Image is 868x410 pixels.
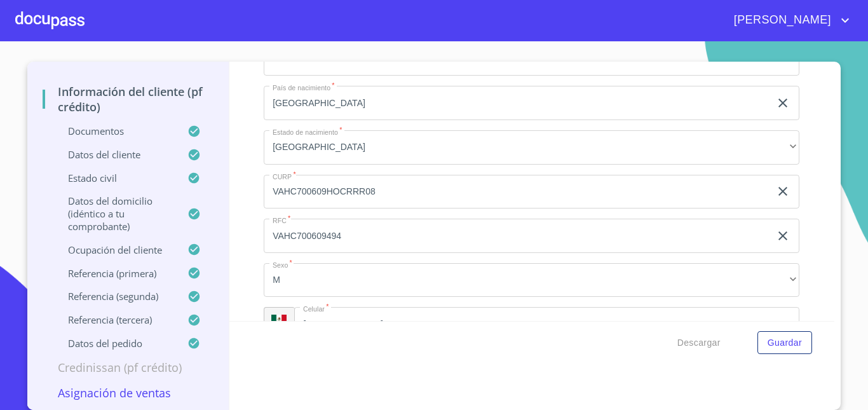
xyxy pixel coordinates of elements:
button: clear input [775,95,790,111]
button: account of current user [724,10,853,31]
p: Referencia (primera) [43,267,187,280]
p: Asignación de Ventas [43,385,214,400]
img: R93DlvwvvjP9fbrDwZeCRYBHk45OWMq+AAOlFVsxT89f82nwPLnD58IP7+ANJEaWYhP0Tx8kkA0WlQMPQsAAgwAOmBj20AXj6... [271,315,287,324]
button: Descargar [672,331,726,355]
p: Referencia (segunda) [43,290,187,303]
p: Ocupación del Cliente [43,243,187,256]
p: Credinissan (PF crédito) [43,360,214,375]
p: Datos del cliente [43,148,187,161]
span: Descargar [677,335,721,351]
button: clear input [775,184,790,199]
p: Datos del pedido [43,337,187,350]
p: Información del cliente (PF crédito) [43,84,214,114]
span: [PERSON_NAME] [724,10,837,31]
button: clear input [775,228,790,243]
p: Documentos [43,125,187,137]
button: Guardar [757,331,812,355]
p: Estado Civil [43,172,187,184]
div: [GEOGRAPHIC_DATA] [264,130,799,165]
button: clear input [780,319,790,329]
span: Guardar [768,335,802,351]
p: Datos del domicilio (idéntico a tu comprobante) [43,195,187,233]
p: Referencia (tercera) [43,313,187,326]
div: M [264,263,799,297]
